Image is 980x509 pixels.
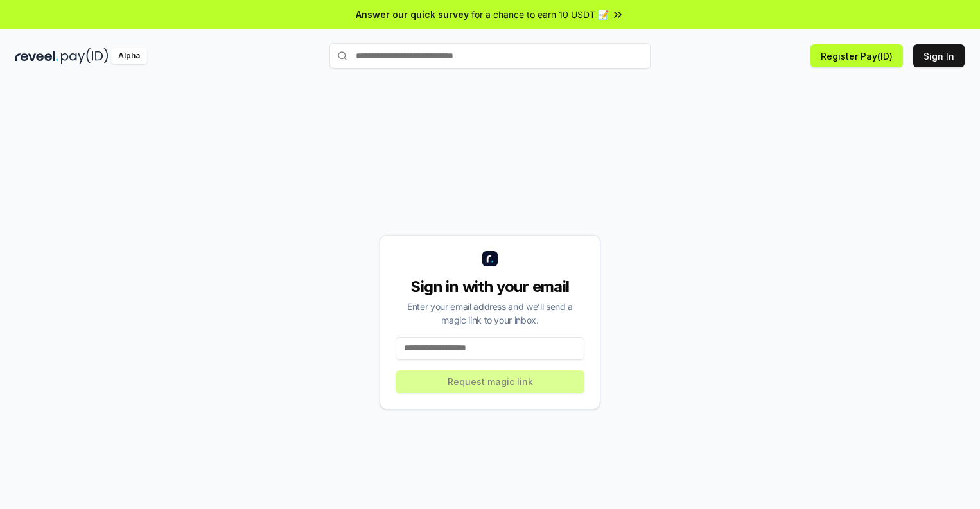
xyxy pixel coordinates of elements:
button: Register Pay(ID) [810,44,903,67]
span: Answer our quick survey [356,8,469,21]
button: Sign In [913,44,965,67]
div: Alpha [111,48,147,64]
img: reveel_dark [15,48,58,64]
span: for a chance to earn 10 USDT 📝 [471,8,609,21]
img: pay_id [61,48,109,64]
div: Enter your email address and we’ll send a magic link to your inbox. [396,300,584,327]
div: Sign in with your email [396,277,584,297]
img: logo_small [482,251,498,266]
